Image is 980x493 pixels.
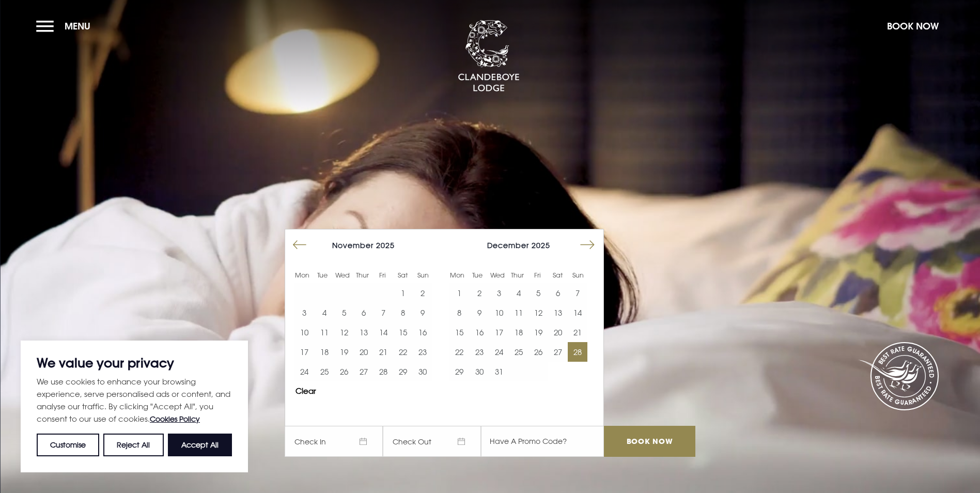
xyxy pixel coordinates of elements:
button: Book Now [882,15,944,37]
div: We value your privacy [21,341,248,472]
button: 30 [469,362,489,381]
button: 25 [509,342,528,362]
button: 25 [314,362,334,381]
button: 5 [334,303,354,322]
input: Book Now [604,426,695,457]
td: Choose Saturday, November 15, 2025 as your start date. [393,322,413,342]
button: 22 [393,342,413,362]
td: Choose Tuesday, November 18, 2025 as your start date. [314,342,334,362]
td: Choose Saturday, December 20, 2025 as your start date. [548,322,568,342]
p: We use cookies to enhance your browsing experience, serve personalised ads or content, and analys... [37,375,232,425]
td: Choose Saturday, December 6, 2025 as your start date. [548,283,568,303]
button: Menu [36,15,96,37]
button: 29 [393,362,413,381]
td: Choose Sunday, November 30, 2025 as your start date. [413,362,432,381]
button: 2 [469,283,489,303]
button: 4 [314,303,334,322]
input: Have A Promo Code? [481,426,604,457]
td: Choose Tuesday, December 30, 2025 as your start date. [469,362,489,381]
td: Choose Thursday, December 11, 2025 as your start date. [509,303,528,322]
img: Clandeboye Lodge [458,20,520,93]
button: 24 [294,362,314,381]
button: 20 [354,342,374,362]
td: Choose Tuesday, November 4, 2025 as your start date. [314,303,334,322]
button: 4 [509,283,528,303]
td: Choose Sunday, December 21, 2025 as your start date. [568,322,587,342]
button: 28 [568,342,587,362]
td: Choose Wednesday, December 24, 2025 as your start date. [489,342,509,362]
button: 15 [393,322,413,342]
button: 21 [568,322,587,342]
button: 14 [568,303,587,322]
button: 17 [294,342,314,362]
td: Choose Thursday, November 13, 2025 as your start date. [354,322,374,342]
button: 19 [334,342,354,362]
td: Choose Friday, November 28, 2025 as your start date. [374,362,393,381]
span: 2025 [376,241,395,250]
td: Choose Saturday, November 22, 2025 as your start date. [393,342,413,362]
td: Choose Wednesday, December 17, 2025 as your start date. [489,322,509,342]
button: 7 [374,303,393,322]
button: 27 [548,342,568,362]
td: Choose Monday, December 1, 2025 as your start date. [449,283,469,303]
button: 13 [354,322,374,342]
button: 7 [568,283,587,303]
button: 23 [469,342,489,362]
button: 12 [528,303,548,322]
td: Choose Monday, November 17, 2025 as your start date. [294,342,314,362]
button: 1 [449,283,469,303]
button: Clear [295,387,316,395]
td: Choose Saturday, November 29, 2025 as your start date. [393,362,413,381]
td: Choose Tuesday, November 25, 2025 as your start date. [314,362,334,381]
button: 11 [509,303,528,322]
button: Accept All [168,434,232,456]
td: Choose Saturday, November 1, 2025 as your start date. [393,283,413,303]
button: 20 [548,322,568,342]
button: 26 [528,342,548,362]
button: 26 [334,362,354,381]
button: 17 [489,322,509,342]
td: Choose Tuesday, December 9, 2025 as your start date. [469,303,489,322]
td: Choose Thursday, November 27, 2025 as your start date. [354,362,374,381]
button: 16 [413,322,432,342]
td: Choose Monday, November 10, 2025 as your start date. [294,322,314,342]
td: Choose Friday, December 5, 2025 as your start date. [528,283,548,303]
button: 3 [294,303,314,322]
td: Choose Tuesday, December 2, 2025 as your start date. [469,283,489,303]
button: 23 [413,342,432,362]
td: Choose Tuesday, November 11, 2025 as your start date. [314,322,334,342]
td: Choose Wednesday, November 26, 2025 as your start date. [334,362,354,381]
button: 22 [449,342,469,362]
button: Customise [37,434,99,456]
button: 31 [489,362,509,381]
td: Choose Wednesday, November 12, 2025 as your start date. [334,322,354,342]
span: 2025 [532,241,550,250]
button: 11 [314,322,334,342]
td: Choose Sunday, November 16, 2025 as your start date. [413,322,432,342]
td: Choose Monday, November 24, 2025 as your start date. [294,362,314,381]
button: 8 [449,303,469,322]
td: Choose Friday, December 12, 2025 as your start date. [528,303,548,322]
a: Cookies Policy [150,414,200,423]
td: Choose Thursday, December 18, 2025 as your start date. [509,322,528,342]
td: Choose Wednesday, December 10, 2025 as your start date. [489,303,509,322]
button: 27 [354,362,374,381]
td: Choose Monday, November 3, 2025 as your start date. [294,303,314,322]
button: 9 [413,303,432,322]
td: Choose Thursday, November 20, 2025 as your start date. [354,342,374,362]
td: Choose Monday, December 22, 2025 as your start date. [449,342,469,362]
span: Menu [65,20,90,32]
td: Choose Friday, November 7, 2025 as your start date. [374,303,393,322]
button: 24 [489,342,509,362]
td: Choose Friday, November 14, 2025 as your start date. [374,322,393,342]
td: Choose Tuesday, December 16, 2025 as your start date. [469,322,489,342]
td: Choose Sunday, December 14, 2025 as your start date. [568,303,587,322]
button: 10 [294,322,314,342]
td: Choose Friday, December 26, 2025 as your start date. [528,342,548,362]
button: 16 [469,322,489,342]
td: Choose Friday, November 21, 2025 as your start date. [374,342,393,362]
td: Choose Thursday, December 4, 2025 as your start date. [509,283,528,303]
button: 3 [489,283,509,303]
td: Choose Sunday, November 23, 2025 as your start date. [413,342,432,362]
td: Choose Monday, December 15, 2025 as your start date. [449,322,469,342]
